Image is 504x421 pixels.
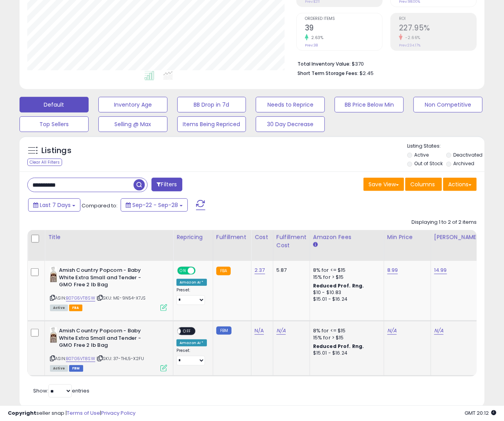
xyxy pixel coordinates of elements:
button: Columns [405,178,442,191]
div: ASIN: [50,327,167,371]
small: Prev: 234.17% [399,43,420,48]
div: Fulfillment [216,233,248,241]
span: | SKU: ME-9N54-X7JS [96,295,146,301]
span: OFF [194,268,207,274]
button: Selling @ Max [98,116,167,132]
div: Repricing [176,233,210,241]
div: Amazon AI * [176,279,207,286]
button: Items Being Repriced [177,116,246,132]
small: Amazon Fees. [313,241,318,248]
span: | SKU: 37-THL5-X2FU [96,355,144,362]
div: Amazon Fees [313,233,381,241]
div: $10 - $10.83 [313,289,378,296]
a: N/A [387,327,397,335]
a: B07G5VT8SW [66,295,95,301]
button: Non Competitive [413,97,483,112]
span: ROI [399,17,476,21]
div: 8% for <= $15 [313,327,378,334]
div: Title [48,233,170,241]
button: BB Drop in 7d [177,97,246,112]
div: 15% for > $15 [313,274,378,281]
div: Preset: [176,348,207,366]
label: Out of Stock [414,160,443,167]
span: Sep-22 - Sep-28 [132,201,178,209]
a: N/A [434,327,443,335]
span: 2025-10-8 20:12 GMT [465,409,496,417]
div: 5.87 [276,267,304,274]
small: FBA [216,267,231,275]
b: Short Term Storage Fees: [297,70,358,77]
div: Clear All Filters [27,159,62,166]
label: Active [414,152,429,158]
span: $2.45 [360,70,374,77]
a: 2.37 [255,266,265,274]
span: Last 7 Days [40,201,71,209]
div: $15.01 - $16.24 [313,296,378,303]
button: Top Sellers [20,116,89,132]
a: Terms of Use [67,409,100,417]
div: [PERSON_NAME] [434,233,481,241]
span: FBM [69,365,83,372]
span: Ordered Items [305,17,382,21]
span: Columns [410,180,435,188]
button: 30 Day Decrease [256,116,325,132]
button: BB Price Below Min [335,97,404,112]
button: Default [20,97,89,112]
small: Prev: 38 [305,43,318,48]
h2: 39 [305,23,382,34]
h5: Listings [41,145,71,156]
button: Sep-22 - Sep-28 [121,198,188,212]
span: ON [178,268,188,274]
a: N/A [276,327,286,335]
div: Cost [255,233,270,241]
li: $370 [297,59,471,68]
b: Total Inventory Value: [297,61,351,67]
a: B07G5VT8SW [66,355,95,362]
div: ASIN: [50,267,167,310]
a: 8.99 [387,266,398,274]
b: Reduced Prof. Rng. [313,282,364,289]
button: Needs to Reprice [256,97,325,112]
div: $15.01 - $16.24 [313,350,378,357]
div: 8% for <= $15 [313,267,378,274]
span: FBA [69,305,82,311]
span: All listings currently available for purchase on Amazon [50,365,68,372]
small: 2.63% [308,35,324,41]
div: Preset: [176,287,207,305]
div: Min Price [387,233,427,241]
b: Amish Country Popcorn - Baby White Extra Small and Tender - GMO Free 2 lb Bag [59,267,154,291]
button: Filters [151,178,182,191]
b: Reduced Prof. Rng. [313,343,364,350]
button: Inventory Age [98,97,167,112]
a: Privacy Policy [101,409,135,417]
span: OFF [181,328,193,335]
label: Deactivated [453,152,483,158]
button: Actions [443,178,477,191]
div: Amazon AI * [176,339,207,346]
span: All listings currently available for purchase on Amazon [50,305,68,311]
div: Fulfillment Cost [276,233,306,250]
div: seller snap | | [8,410,135,417]
strong: Copyright [8,409,36,417]
b: Amish Country Popcorn - Baby White Extra Small and Tender - GMO Free 2 lb Bag [59,327,154,351]
p: Listing States: [407,143,484,150]
a: N/A [255,327,264,335]
div: 15% for > $15 [313,334,378,341]
img: 415Sv5NC2PL._SL40_.jpg [50,327,57,343]
a: 14.99 [434,266,447,274]
small: -2.66% [402,35,420,41]
div: Displaying 1 to 2 of 2 items [411,219,477,226]
img: 415Sv5NC2PL._SL40_.jpg [50,267,57,282]
span: Compared to: [82,202,118,209]
span: Show: entries [33,387,89,394]
button: Save View [363,178,404,191]
button: Last 7 Days [28,198,80,212]
h2: 227.95% [399,23,476,34]
small: FBM [216,326,232,335]
label: Archived [453,160,474,167]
